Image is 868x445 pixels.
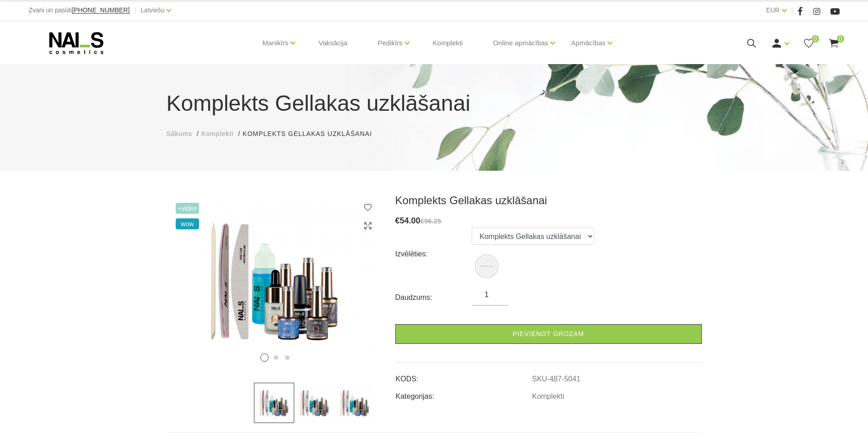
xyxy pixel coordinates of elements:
a: Pedikīrs [377,25,402,61]
a: Komplekti [532,392,564,401]
a: Komplekti [426,21,470,65]
span: 54.00 [400,216,421,225]
s: €96.25 [421,217,442,225]
a: Manikīrs [263,25,289,61]
img: ... [294,383,334,423]
span: € [395,216,400,225]
img: Komplekts Gellakas uzklāšanai [476,256,497,277]
a: [PHONE_NUMBER] [72,7,129,14]
button: 2 of 3 [274,355,278,360]
span: 0 [837,35,844,43]
a: 0 [828,38,840,49]
span: | [791,5,793,16]
h1: Komplekts Gellakas uzklāšanai [167,87,702,120]
a: SKU-487-5041 [532,375,581,383]
span: wow [176,218,199,229]
span: Sākums [167,130,193,137]
div: Izvēlēties: [395,247,472,261]
img: ... [334,383,375,423]
td: KODS: [395,367,532,385]
button: 1 of 3 [260,353,269,362]
img: ... [254,383,294,423]
a: Apmācības [571,25,605,61]
a: Sākums [167,129,193,139]
li: Komplekts Gellakas uzklāšanai [243,129,381,139]
h3: Komplekts Gellakas uzklāšanai [395,194,702,207]
a: Pievienot grozam [395,324,702,344]
span: [PHONE_NUMBER] [72,6,129,14]
span: 0 [812,35,819,43]
div: Daudzums: [395,290,472,305]
a: Vaksācija [311,21,355,65]
a: Latviešu [140,5,164,16]
span: | [134,5,136,16]
span: +Video [176,203,199,214]
a: 0 [803,38,814,49]
a: EUR [766,5,780,16]
img: ... [167,194,382,369]
div: Zvani un pasūti [28,5,129,16]
a: Online apmācības [493,25,548,61]
a: Komplekti [201,129,233,139]
span: Komplekti [201,130,233,137]
button: 3 of 3 [285,355,290,360]
td: Kategorijas: [395,385,532,402]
